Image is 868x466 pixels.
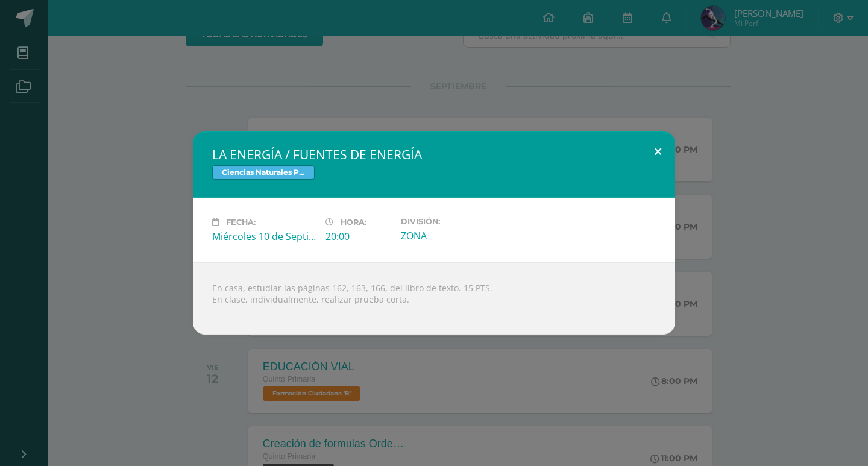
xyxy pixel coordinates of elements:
div: 20:00 [325,230,391,243]
label: División: [401,217,505,226]
div: En casa, estudiar las páginas 162, 163, 166, del libro de texto. 15 PTS. En clase, individualment... [193,262,675,335]
div: ZONA [401,229,505,242]
span: Hora: [341,218,366,227]
div: Miércoles 10 de Septiembre [212,230,316,243]
button: Close (Esc) [641,131,675,172]
span: Ciencias Naturales Productividad y Desarrollo [212,165,315,180]
span: Fecha: [226,218,256,227]
h2: LA ENERGÍA / FUENTES DE ENERGÍA [212,146,656,163]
